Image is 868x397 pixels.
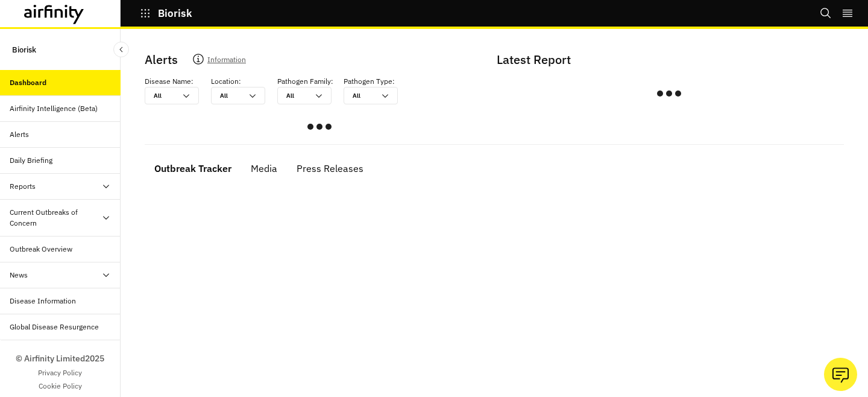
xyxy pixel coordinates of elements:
p: Pathogen Family : [277,76,333,87]
button: Biorisk [140,3,192,24]
p: Pathogen Type : [344,76,395,87]
div: Current Outbreaks of Concern [10,207,101,229]
div: Press Releases [297,159,363,177]
p: Location : [211,76,241,87]
p: Information [207,53,246,70]
p: Alerts [145,51,178,69]
button: Search [820,3,832,24]
div: Global Disease Resurgence [10,322,99,332]
button: Close Sidebar [113,42,129,57]
div: Outbreak Overview [10,244,72,255]
div: Media [251,159,277,177]
a: Privacy Policy [38,367,82,378]
div: Daily Briefing [10,155,52,166]
div: Dashboard [10,77,46,88]
div: Airfinity Intelligence (Beta) [10,103,98,114]
p: Biorisk [158,8,192,19]
div: Alerts [10,129,29,140]
p: © Airfinity Limited 2025 [16,352,104,365]
button: Ask our analysts [824,358,857,391]
div: Disease Information [10,296,76,306]
p: Biorisk [12,39,36,60]
div: News [10,270,28,281]
div: Outbreak Tracker [154,159,231,177]
div: Reports [10,181,36,192]
a: Cookie Policy [39,381,82,392]
p: Latest Report [497,51,839,69]
p: Disease Name : [145,76,193,87]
